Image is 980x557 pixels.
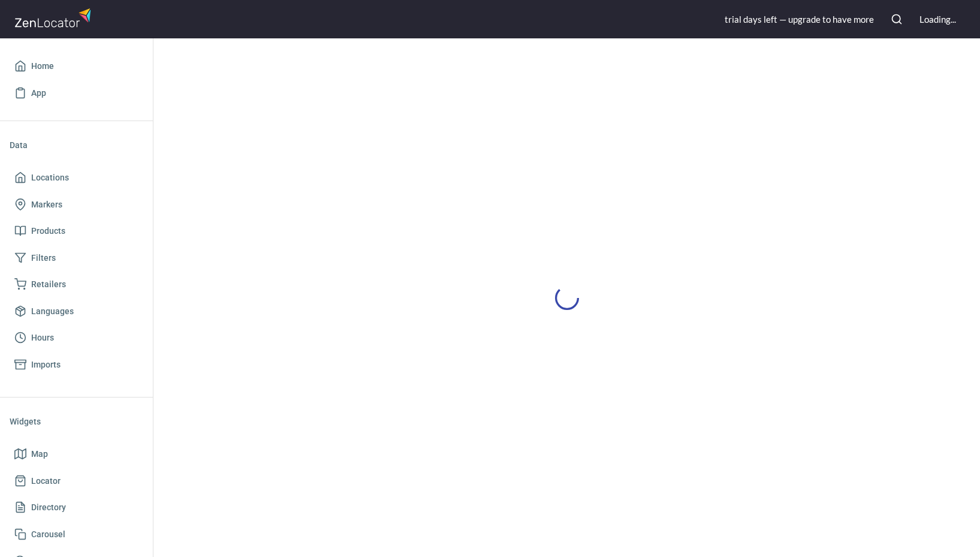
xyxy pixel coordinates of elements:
[10,521,143,548] a: Carousel
[10,407,143,436] li: Widgets
[10,131,143,159] li: Data
[10,351,143,378] a: Imports
[725,13,874,26] div: trial day s left — upgrade to have more
[883,6,910,32] button: Search
[14,5,95,31] img: zenlocator
[10,218,143,245] a: Products
[919,13,956,26] div: Loading...
[31,86,46,101] span: App
[31,447,48,462] span: Map
[10,494,143,521] a: Directory
[10,468,143,495] a: Locator
[10,245,143,272] a: Filters
[10,271,143,298] a: Retailers
[31,197,62,212] span: Markers
[31,330,54,345] span: Hours
[31,170,69,185] span: Locations
[10,80,143,107] a: App
[31,357,61,372] span: Imports
[10,191,143,218] a: Markers
[31,500,66,515] span: Directory
[10,324,143,351] a: Hours
[10,298,143,325] a: Languages
[31,474,61,489] span: Locator
[31,224,65,239] span: Products
[10,164,143,191] a: Locations
[31,251,56,266] span: Filters
[31,277,66,292] span: Retailers
[31,304,74,319] span: Languages
[31,527,65,542] span: Carousel
[10,441,143,468] a: Map
[31,59,54,74] span: Home
[10,53,143,80] a: Home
